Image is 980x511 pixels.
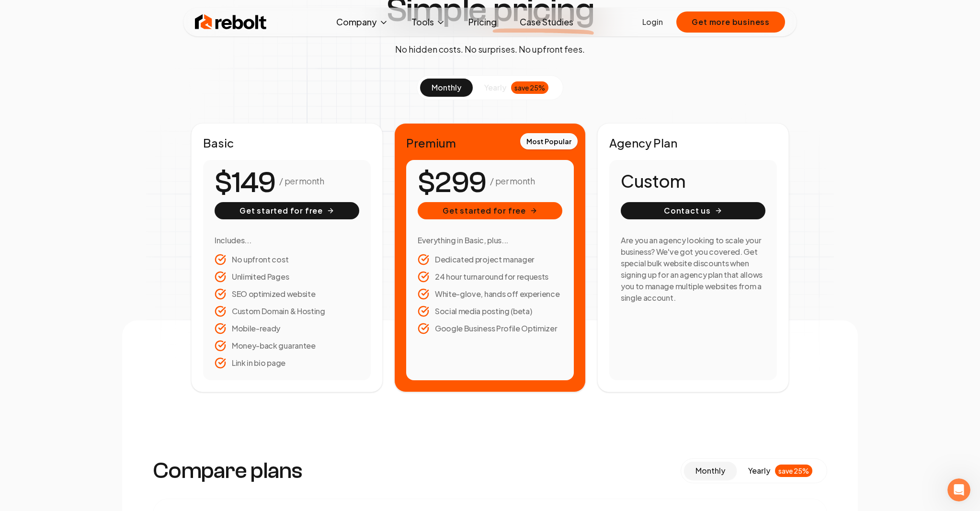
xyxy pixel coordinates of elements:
number-flow-react: $149 [215,161,275,204]
number-flow-react: $299 [418,161,486,204]
iframe: Intercom live chat [947,478,970,501]
div: save 25% [511,81,548,94]
button: yearlysave 25% [737,462,824,480]
span: yearly [484,82,506,93]
h2: Agency Plan [609,135,777,150]
h3: Includes... [215,235,359,246]
h1: Custom [621,171,765,191]
p: / per month [490,174,535,188]
li: Dedicated project manager [418,254,562,265]
button: monthly [420,79,473,97]
li: 24 hour turnaround for requests [418,271,562,283]
span: monthly [695,466,725,476]
li: SEO optimized website [215,288,359,300]
p: No hidden costs. No surprises. No upfront fees. [395,43,585,56]
li: Google Business Profile Optimizer [418,323,562,334]
a: Login [642,16,663,28]
span: monthly [432,82,461,92]
h2: Basic [203,135,371,150]
img: Rebolt Logo [195,12,267,32]
button: Get started for free [418,202,562,219]
p: / per month [279,174,324,188]
span: yearly [748,465,770,477]
li: Unlimited Pages [215,271,359,283]
h3: Everything in Basic, plus... [418,235,562,246]
button: monthly [684,462,737,480]
h2: Premium [406,135,574,150]
li: Money-back guarantee [215,340,359,352]
button: yearlysave 25% [473,79,560,97]
a: Case Studies [512,12,581,32]
h3: Compare plans [153,459,303,482]
button: Company [329,12,396,32]
li: Social media posting (beta) [418,306,562,317]
div: Most Popular [520,133,578,149]
li: White-glove, hands off experience [418,288,562,300]
li: Mobile-ready [215,323,359,334]
li: Custom Domain & Hosting [215,306,359,317]
h3: Are you an agency looking to scale your business? We've got you covered. Get special bulk website... [621,235,765,304]
a: Pricing [461,12,504,32]
button: Tools [404,12,453,32]
li: Link in bio page [215,357,359,369]
button: Get more business [676,11,785,33]
div: save 25% [775,465,812,477]
li: No upfront cost [215,254,359,265]
button: Get started for free [215,202,359,219]
button: Contact us [621,202,765,219]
